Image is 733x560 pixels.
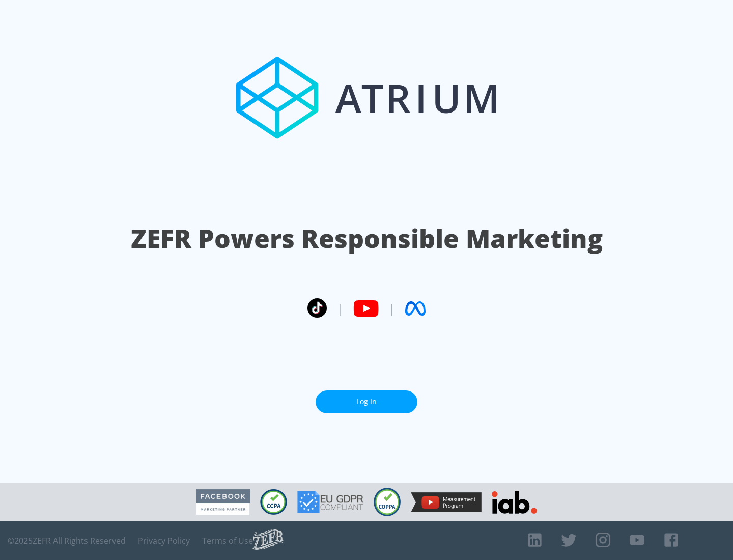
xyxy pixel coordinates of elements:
img: Facebook Marketing Partner [196,489,250,515]
h1: ZEFR Powers Responsible Marketing [131,221,603,256]
img: CCPA Compliant [260,489,287,515]
span: | [337,301,343,316]
img: IAB [492,491,537,514]
img: COPPA Compliant [374,488,401,516]
span: © 2025 ZEFR All Rights Reserved [8,536,126,546]
a: Log In [316,390,417,413]
img: YouTube Measurement Program [411,492,482,512]
span: | [389,301,395,316]
a: Terms of Use [202,536,253,546]
img: GDPR Compliant [297,491,363,513]
a: Privacy Policy [138,536,190,546]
